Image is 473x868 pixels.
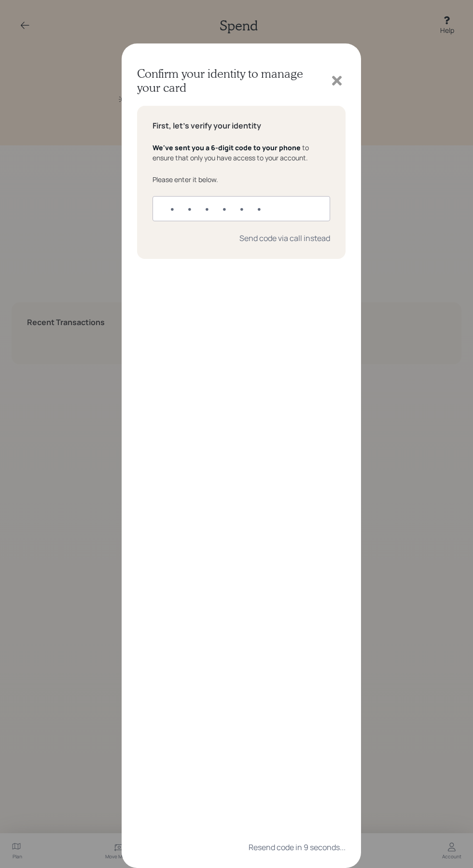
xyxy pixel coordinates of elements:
[153,142,330,163] div: to ensure that only you have access to your account.
[153,143,301,152] span: We've sent you a 6-digit code to your phone
[153,174,330,185] div: Please enter it below.
[239,233,330,243] div: Send code via call instead
[153,196,330,221] input: ••••••
[153,121,330,130] h5: First, let's verify your identity
[249,842,346,853] div: Resend code in 9 seconds...
[137,67,329,95] h3: Confirm your identity to manage your card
